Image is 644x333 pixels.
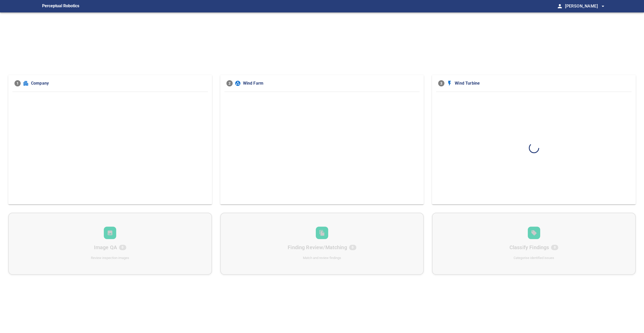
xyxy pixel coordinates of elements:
span: 1 [14,80,21,86]
span: Wind Farm [243,80,418,86]
span: person [557,3,563,9]
span: 2 [226,80,233,86]
span: Company [31,80,206,86]
span: arrow_drop_down [600,3,606,9]
figcaption: Perceptual Robotics [42,2,79,10]
span: Wind Turbine [455,80,630,86]
button: [PERSON_NAME] [563,1,606,11]
span: 3 [438,80,444,86]
span: [PERSON_NAME] [565,3,606,10]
